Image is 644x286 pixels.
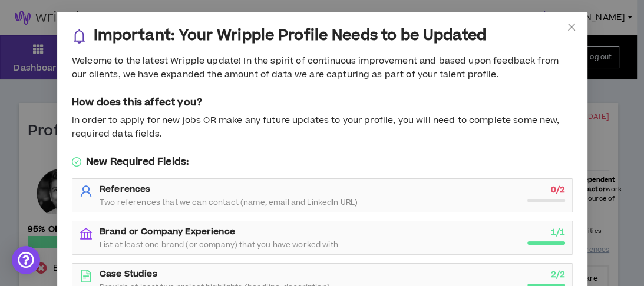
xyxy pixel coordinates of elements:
[550,268,564,281] strong: 2 / 2
[72,55,573,81] div: Welcome to the latest Wripple update! In the spirit of continuous improvement and based upon feed...
[72,95,573,109] h5: How does this affect you?
[100,268,157,280] strong: Case Studies
[100,183,150,195] strong: References
[100,198,358,207] span: Two references that we can contact (name, email and LinkedIn URL)
[550,184,564,196] strong: 0 / 2
[80,227,93,240] span: bank
[72,157,81,167] span: check-circle
[12,246,40,274] div: Open Intercom Messenger
[72,114,573,141] div: In order to apply for new jobs OR make any future updates to your profile, you will need to compl...
[550,226,564,238] strong: 1 / 1
[100,240,338,250] span: List at least one brand (or company) that you have worked with
[80,185,93,198] span: user
[80,270,93,282] span: file-text
[100,225,235,238] strong: Brand or Company Experience
[72,155,573,169] h5: New Required Fields:
[72,29,87,44] span: bell
[94,26,486,45] h3: Important: Your Wripple Profile Needs to be Updated
[556,12,587,44] button: Close
[567,22,576,32] span: close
